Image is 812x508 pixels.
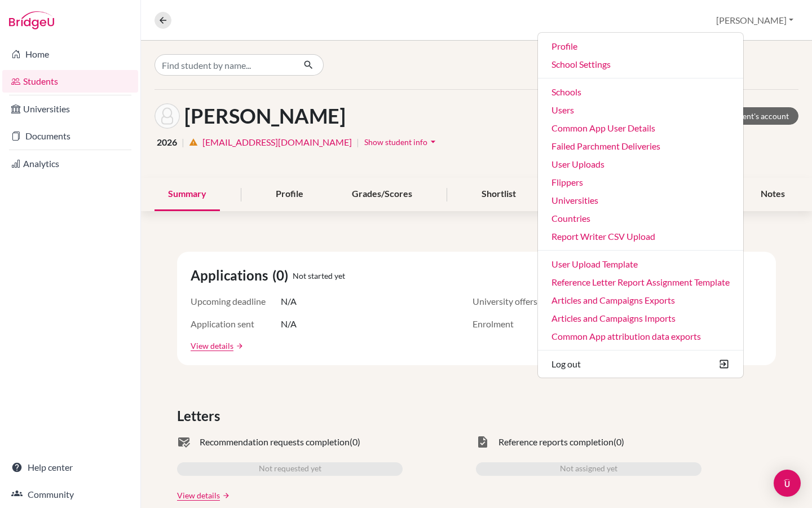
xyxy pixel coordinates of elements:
[473,317,563,331] span: Enrolment
[747,178,798,211] div: Notes
[281,295,297,308] span: N/A
[538,327,743,345] a: Common App attribution data exports
[2,125,138,147] a: Documents
[202,135,352,149] a: [EMAIL_ADDRESS][DOMAIN_NAME]
[9,11,54,29] img: Bridge-U
[2,152,138,175] a: Analytics
[200,435,350,449] span: Recommendation requests completion
[711,10,798,31] button: [PERSON_NAME]
[538,173,743,191] a: Flippers
[2,483,138,506] a: Community
[427,136,439,147] i: arrow_drop_down
[538,355,743,373] button: Log out
[538,155,743,173] a: User Uploads
[538,137,743,155] a: Failed Parchment Deliveries
[182,135,184,149] span: |
[259,462,321,476] span: Not requested yet
[364,137,427,147] span: Show student info
[177,435,191,449] span: mark_email_read
[614,435,624,449] span: (0)
[538,309,743,327] a: Articles and Campaigns Imports
[177,489,220,501] a: View details
[538,291,743,309] a: Articles and Campaigns Exports
[537,32,744,378] ul: [PERSON_NAME]
[155,178,220,211] div: Summary
[538,55,743,73] a: School Settings
[468,178,529,211] div: Shortlist
[191,295,281,308] span: Upcoming deadline
[191,317,281,331] span: Application sent
[155,54,294,76] input: Find student by name...
[538,191,743,209] a: Universities
[262,178,317,211] div: Profile
[189,138,198,147] i: warning
[191,265,272,286] span: Applications
[498,435,614,449] span: Reference reports completion
[281,317,297,331] span: N/A
[2,43,138,65] a: Home
[538,101,743,119] a: Users
[191,340,233,352] a: View details
[184,104,346,128] h1: [PERSON_NAME]
[538,273,743,291] a: Reference Letter Report Assignment Template
[220,492,230,500] a: arrow_forward
[692,107,798,125] a: Access student's account
[774,470,801,497] div: Open Intercom Messenger
[2,456,138,479] a: Help center
[272,265,293,286] span: (0)
[2,70,138,93] a: Students
[538,119,743,137] a: Common App User Details
[356,135,359,149] span: |
[476,435,489,449] span: task
[364,133,439,151] button: Show student infoarrow_drop_down
[538,227,743,246] a: Report Writer CSV Upload
[157,135,177,149] span: 2026
[538,209,743,227] a: Countries
[538,37,743,55] a: Profile
[2,98,138,120] a: Universities
[293,270,345,282] span: Not started yet
[350,435,360,449] span: (0)
[473,295,563,308] span: University offers
[233,342,244,350] a: arrow_forward
[338,178,426,211] div: Grades/Scores
[560,462,617,476] span: Not assigned yet
[155,103,180,129] img: Abbie Whitlock 's avatar
[538,255,743,273] a: User Upload Template
[177,406,224,426] span: Letters
[538,83,743,101] a: Schools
